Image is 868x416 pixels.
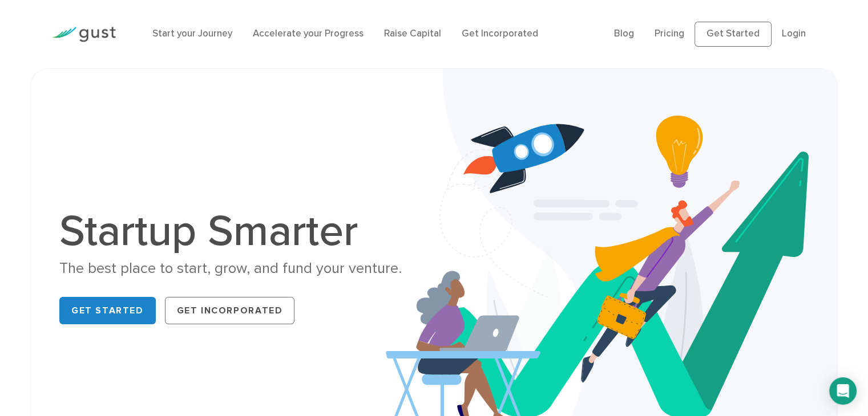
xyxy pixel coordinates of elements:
[782,28,806,39] a: Login
[59,210,425,253] h1: Startup Smarter
[52,27,116,42] img: Gust Logo
[695,22,772,47] a: Get Started
[59,259,425,279] div: The best place to start, grow, and fund your venture.
[462,28,538,39] a: Get Incorporated
[384,28,441,39] a: Raise Capital
[253,28,364,39] a: Accelerate your Progress
[59,297,156,324] a: Get Started
[614,28,634,39] a: Blog
[152,28,232,39] a: Start your Journey
[165,297,295,324] a: Get Incorporated
[655,28,684,39] a: Pricing
[829,377,857,405] div: Open Intercom Messenger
